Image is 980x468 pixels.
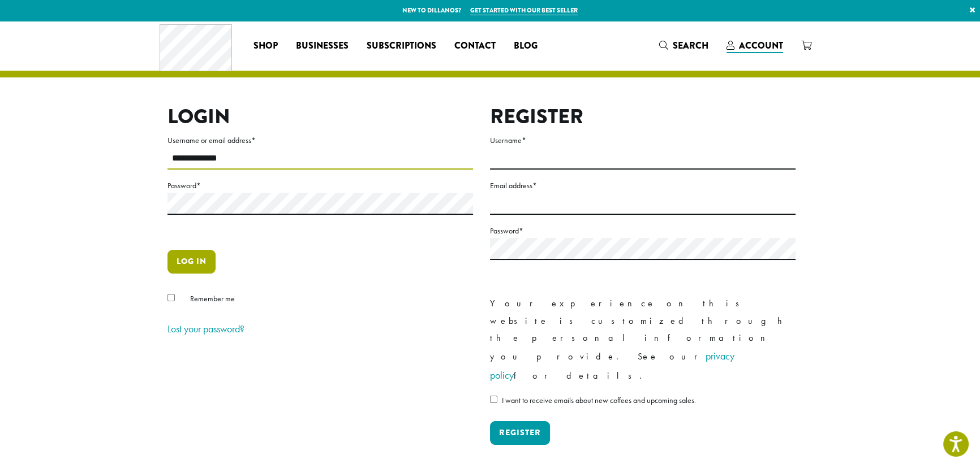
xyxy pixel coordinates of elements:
span: Businesses [296,39,349,53]
span: Shop [253,39,278,53]
span: Remember me [190,293,235,304]
button: Log in [167,250,216,274]
h2: Login [167,105,473,129]
label: Password [167,179,473,193]
span: Contact [454,39,496,53]
span: Blog [514,39,538,53]
a: privacy policy [490,349,734,382]
span: Account [739,39,783,52]
label: Username or email address [167,133,473,148]
span: Subscriptions [367,39,436,53]
label: Username [490,133,796,148]
span: Search [673,39,708,52]
span: I want to receive emails about new coffees and upcoming sales. [502,395,696,405]
label: Email address [490,179,796,193]
a: Shop [244,37,287,55]
label: Password [490,224,796,238]
input: I want to receive emails about new coffees and upcoming sales. [490,396,497,403]
p: Your experience on this website is customized through the personal information you provide. See o... [490,295,796,384]
h2: Register [490,105,796,129]
a: Search [650,36,717,55]
button: Register [490,421,550,445]
a: Get started with our best seller [470,6,578,15]
a: Lost your password? [167,322,244,335]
